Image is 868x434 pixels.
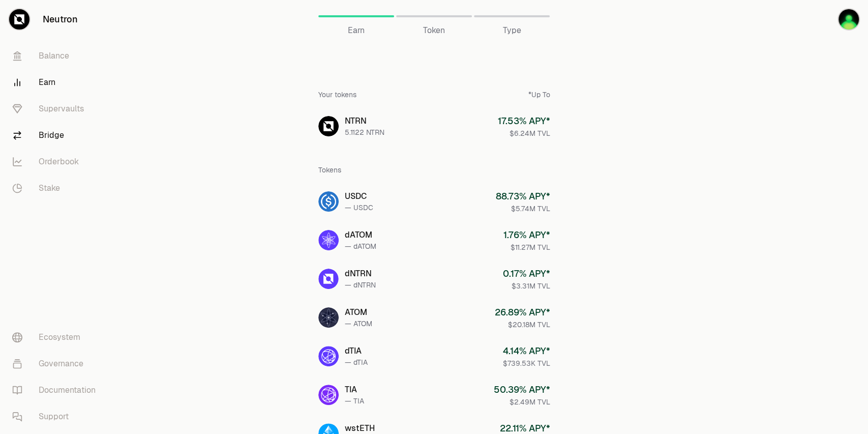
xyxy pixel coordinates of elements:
[503,267,550,281] div: 0.17 % APY*
[318,191,339,212] img: USDC
[496,189,550,204] div: 88.73 % APY*
[310,338,558,374] a: dTIAdTIA— dTIA4.14% APY*$739.53K TVL
[4,324,110,351] a: Ecosystem
[318,346,339,366] img: dTIA
[345,396,364,406] div: — TIA
[495,305,550,320] div: 26.89 % APY*
[503,24,521,37] span: Type
[503,344,550,358] div: 4.14 % APY*
[345,319,372,329] div: — ATOM
[345,229,376,241] div: dATOM
[4,96,110,122] a: Supervaults
[494,397,550,407] div: $2.49M TVL
[839,9,859,30] img: Stacking Portfolio
[345,357,368,367] div: — dTIA
[318,230,339,250] img: dATOM
[345,127,384,137] div: 5.1122 NTRN
[310,108,558,144] a: NTRNNTRN5.1122 NTRN17.53% APY*$6.24M TVL
[348,24,365,37] span: Earn
[503,358,550,368] div: $739.53K TVL
[503,228,550,242] div: 1.76 % APY*
[345,384,364,396] div: TIA
[310,299,558,336] a: ATOMATOM— ATOM26.89% APY*$20.18M TVL
[318,165,341,175] div: Tokens
[4,175,110,201] a: Stake
[503,281,550,291] div: $3.31M TVL
[503,242,550,252] div: $11.27M TVL
[498,128,550,138] div: $6.24M TVL
[318,307,339,328] img: ATOM
[345,268,376,280] div: dNTRN
[345,190,373,202] div: USDC
[318,90,356,100] div: Your tokens
[345,202,373,213] div: — USDC
[494,383,550,397] div: 50.39 % APY*
[495,320,550,330] div: $20.18M TVL
[4,351,110,377] a: Governance
[345,115,384,127] div: NTRN
[423,24,445,37] span: Token
[318,269,339,289] img: dNTRN
[4,69,110,96] a: Earn
[498,114,550,128] div: 17.53 % APY*
[310,377,558,413] a: TIATIA— TIA50.39% APY*$2.49M TVL
[345,280,376,290] div: — dNTRN
[528,90,550,100] div: *Up To
[318,116,339,136] img: NTRN
[4,377,110,403] a: Documentation
[4,149,110,175] a: Orderbook
[4,122,110,149] a: Bridge
[345,306,372,319] div: ATOM
[318,385,339,405] img: TIA
[345,345,368,357] div: dTIA
[4,43,110,69] a: Balance
[345,241,376,251] div: — dATOM
[310,183,558,220] a: USDCUSDC— USDC88.73% APY*$5.74M TVL
[310,261,558,297] a: dNTRNdNTRN— dNTRN0.17% APY*$3.31M TVL
[318,4,394,28] a: Earn
[4,403,110,430] a: Support
[310,222,558,258] a: dATOMdATOM— dATOM1.76% APY*$11.27M TVL
[496,204,550,214] div: $5.74M TVL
